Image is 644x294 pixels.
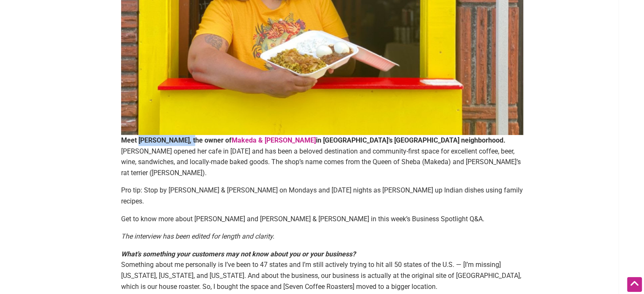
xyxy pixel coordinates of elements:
strong: What’s something your customers may not know about you or your business? [121,250,356,258]
a: Makeda & [PERSON_NAME] [232,136,316,144]
p: [PERSON_NAME] opened her cafe in [DATE] and has been a beloved destination and community-first sp... [121,135,523,178]
p: Pro tip: Stop by [PERSON_NAME] & [PERSON_NAME] on Mondays and [DATE] nights as [PERSON_NAME] up I... [121,185,523,206]
em: The interview has been edited for length and clarity. [121,232,274,240]
strong: in [GEOGRAPHIC_DATA]’s [GEOGRAPHIC_DATA] neighborhood. [316,136,506,144]
div: Scroll Back to Top [627,277,642,292]
p: Something about me personally is I’ve been to 47 states and I’m still actively trying to hit all ... [121,249,523,292]
p: Get to know more about [PERSON_NAME] and [PERSON_NAME] & [PERSON_NAME] in this week’s Business Sp... [121,214,523,225]
strong: Meet [PERSON_NAME], the owner of [121,136,232,144]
